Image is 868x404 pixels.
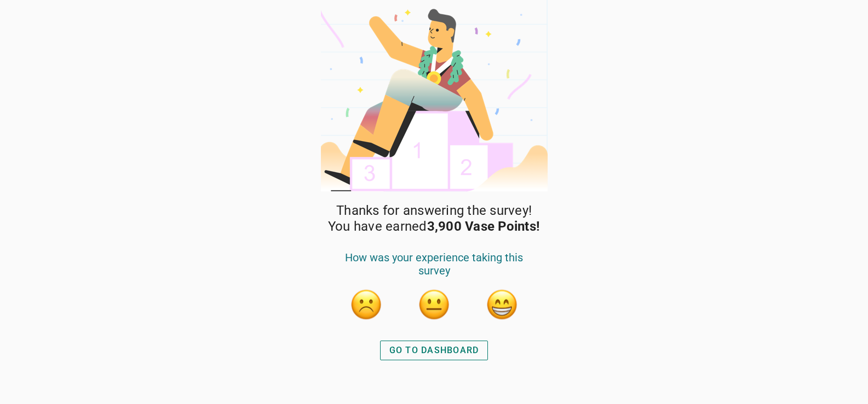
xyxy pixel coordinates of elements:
div: GO TO DASHBOARD [389,344,479,357]
button: GO TO DASHBOARD [380,341,488,360]
div: How was your experience taking this survey [332,251,536,288]
span: You have earned [328,219,540,235]
span: Thanks for answering the survey! [336,203,532,219]
strong: 3,900 Vase Points! [427,219,541,234]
